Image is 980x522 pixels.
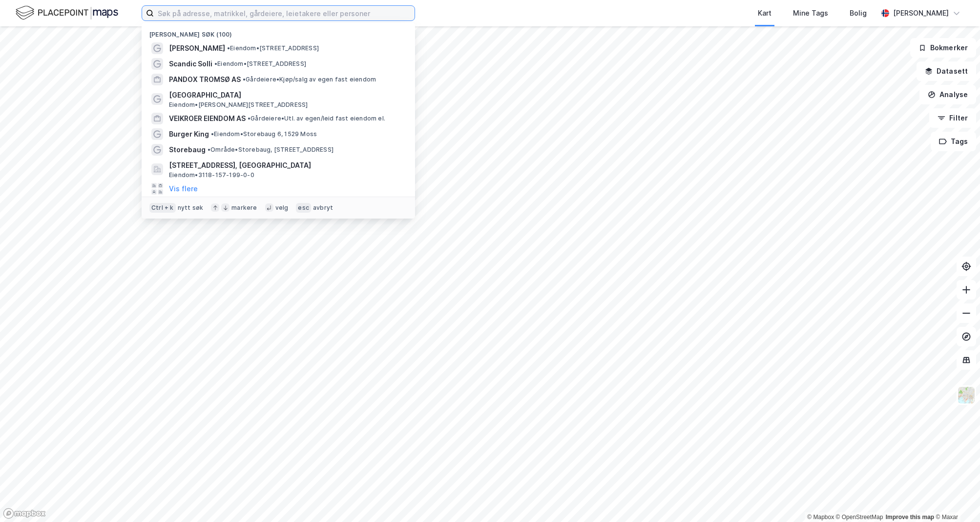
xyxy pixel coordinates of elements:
[275,204,289,212] div: velg
[169,101,308,109] span: Eiendom • [PERSON_NAME][STREET_ADDRESS]
[169,183,198,195] button: Vis flere
[227,44,230,52] span: •
[919,85,976,104] button: Analyse
[893,7,949,19] div: [PERSON_NAME]
[836,514,883,521] a: OpenStreetMap
[793,7,828,19] div: Mine Tags
[169,58,212,70] span: Scandic Solli
[169,160,403,171] span: [STREET_ADDRESS], [GEOGRAPHIC_DATA]
[807,514,834,521] a: Mapbox
[169,144,206,156] span: Storebaug
[178,204,204,212] div: nytt søk
[886,514,934,521] a: Improve this map
[169,89,403,101] span: [GEOGRAPHIC_DATA]
[850,7,867,19] div: Bolig
[214,60,217,67] span: •
[211,130,317,138] span: Eiendom • Storebaug 6, 1529 Moss
[169,171,254,179] span: Eiendom • 3118-157-199-0-0
[169,42,225,54] span: [PERSON_NAME]
[16,4,118,21] img: logo.f888ab2527a4732fd821a326f86c7f29.svg
[214,60,306,68] span: Eiendom • [STREET_ADDRESS]
[169,128,209,140] span: Burger King
[243,76,376,83] span: Gårdeiere • Kjøp/salg av egen fast eiendom
[957,386,976,404] img: Z
[248,115,385,122] span: Gårdeiere • Utl. av egen/leid fast eiendom el.
[169,74,241,85] span: PANDOX TROMSØ AS
[910,38,976,58] button: Bokmerker
[208,146,334,154] span: Område • Storebaug, [STREET_ADDRESS]
[169,113,246,124] span: VEIKROER EIENDOM AS
[929,108,976,128] button: Filter
[227,44,319,52] span: Eiendom • [STREET_ADDRESS]
[243,76,246,83] span: •
[917,61,976,81] button: Datasett
[208,146,210,153] span: •
[149,203,176,213] div: Ctrl + k
[3,508,46,519] a: Mapbox homepage
[231,204,257,212] div: markere
[142,23,415,40] div: [PERSON_NAME] søk (100)
[211,130,214,138] span: •
[154,6,415,20] input: Søk på adresse, matrikkel, gårdeiere, leietakere eller personer
[758,7,771,19] div: Kart
[248,115,250,122] span: •
[931,132,976,151] button: Tags
[296,203,311,213] div: esc
[313,204,333,212] div: avbryt
[931,475,980,522] iframe: Chat Widget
